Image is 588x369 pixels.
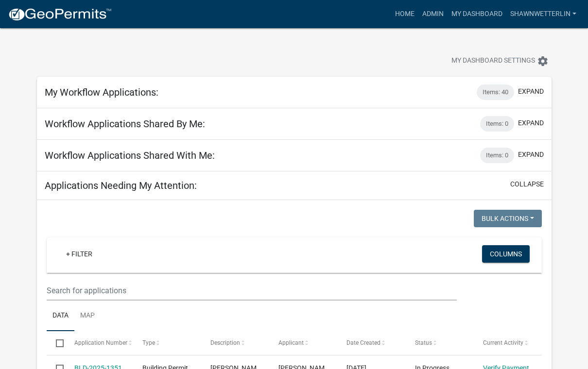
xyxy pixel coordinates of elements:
a: My Dashboard [448,5,506,23]
span: Applicant [278,339,304,346]
a: Map [74,301,101,332]
h5: My Workflow Applications: [45,86,158,98]
span: My Dashboard Settings [451,55,535,67]
datatable-header-cell: Select [47,331,65,354]
i: settings [537,55,549,67]
a: ShawnWetterlin [506,5,580,23]
datatable-header-cell: Applicant [269,331,337,354]
span: Date Created [346,339,380,346]
button: Bulk Actions [474,210,542,227]
span: Description [210,339,240,346]
div: Items: 40 [477,84,514,100]
a: + Filter [58,245,100,263]
datatable-header-cell: Date Created [337,331,405,354]
input: Search for applications [47,281,457,301]
datatable-header-cell: Description [201,331,269,354]
div: Items: 0 [480,116,514,132]
datatable-header-cell: Current Activity [473,331,541,354]
button: My Dashboard Settingssettings [444,51,556,70]
h5: Workflow Applications Shared By Me: [45,118,205,130]
datatable-header-cell: Status [405,331,473,354]
h5: Workflow Applications Shared With Me: [45,150,215,161]
span: Current Activity [483,339,523,346]
a: Data [47,301,74,332]
span: Status [415,339,432,346]
button: Columns [482,245,530,263]
button: collapse [510,179,544,189]
a: Home [391,5,418,23]
datatable-header-cell: Type [133,331,201,354]
span: Application Number [74,339,127,346]
button: expand [518,118,544,128]
a: Admin [418,5,448,23]
h5: Applications Needing My Attention: [45,180,197,191]
div: Items: 0 [480,148,514,163]
span: Type [142,339,155,346]
datatable-header-cell: Application Number [65,331,133,354]
button: expand [518,150,544,160]
button: expand [518,86,544,97]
